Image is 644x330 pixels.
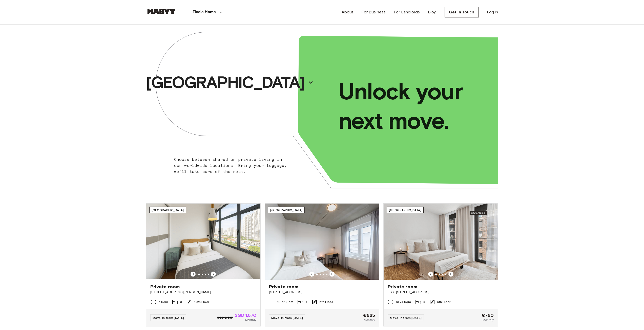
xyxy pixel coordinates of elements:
p: Choose between shared or private living in our worldwide locations. Bring your luggage, we'll tak... [174,157,290,175]
button: Previous image [211,272,216,277]
span: €665 [363,313,375,318]
a: Marketing picture of unit DE-01-489-505-002Previous imagePrevious image[GEOGRAPHIC_DATA]Private r... [383,203,498,326]
span: Lisa-[STREET_ADDRESS] [388,290,494,295]
button: Previous image [191,272,196,277]
span: 13.74 Sqm [396,300,411,304]
button: Previous image [309,272,314,277]
a: For Landlords [394,9,420,15]
img: Marketing picture of unit DE-04-037-026-03Q [265,204,379,280]
span: 6 Sqm [158,300,168,304]
span: 5th Floor [320,300,333,304]
span: 5th Floor [437,300,450,304]
span: [GEOGRAPHIC_DATA] [270,208,303,212]
button: [GEOGRAPHIC_DATA] [144,71,316,94]
span: 3 [423,300,425,304]
a: Marketing picture of unit SG-01-116-001-02Previous imagePrevious image[GEOGRAPHIC_DATA]Private ro... [146,203,261,326]
span: €760 [482,313,494,318]
p: Unlock your next move. [338,77,490,135]
span: 4 [305,300,307,304]
span: Monthly [483,318,494,322]
p: Find a Home [193,9,216,15]
button: Previous image [448,272,453,277]
span: Private room [269,284,299,290]
span: [STREET_ADDRESS][PERSON_NAME] [150,290,256,295]
span: [STREET_ADDRESS] [269,290,375,295]
span: 3 [180,300,182,304]
span: Monthly [245,318,256,322]
a: Log in [487,9,498,15]
span: 10th Floor [194,300,209,304]
a: For Business [361,9,386,15]
span: Move-in from [DATE] [271,316,303,320]
span: SGD 1,870 [235,313,256,318]
span: Private room [150,284,180,290]
button: Previous image [329,272,335,277]
p: [GEOGRAPHIC_DATA] [146,72,304,93]
span: [GEOGRAPHIC_DATA] [389,208,421,212]
span: Move-in from [DATE] [390,316,422,320]
img: Marketing picture of unit SG-01-116-001-02 [146,204,260,280]
span: [GEOGRAPHIC_DATA] [152,208,184,212]
img: Marketing picture of unit DE-01-489-505-002 [384,204,498,280]
button: Previous image [428,272,433,277]
span: SGD 2,337 [217,315,233,320]
span: Move-in from [DATE] [153,316,184,320]
a: Get in Touch [445,7,479,17]
img: Habyt [146,9,176,14]
a: Marketing picture of unit DE-04-037-026-03QPrevious imagePrevious image[GEOGRAPHIC_DATA]Private r... [265,203,379,326]
a: Blog [428,9,437,15]
span: Monthly [364,318,375,322]
a: About [342,9,354,15]
span: 10.68 Sqm [277,300,293,304]
span: Private room [388,284,417,290]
